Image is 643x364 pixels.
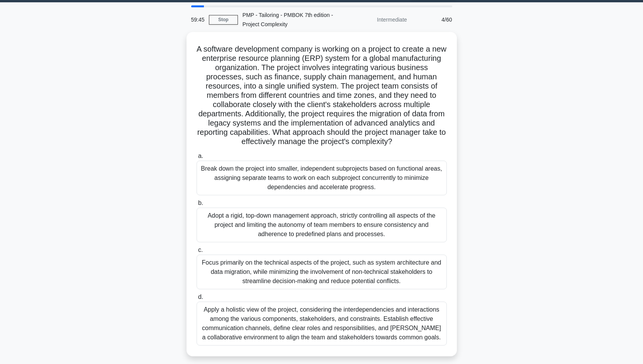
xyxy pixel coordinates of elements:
[209,15,238,25] a: Stop
[197,161,447,195] div: Break down the project into smaller, independent subprojects based on functional areas, assigning...
[197,208,447,242] div: Adopt a rigid, top-down management approach, strictly controlling all aspects of the project and ...
[344,12,412,27] div: Intermediate
[187,12,209,27] div: 59:45
[238,7,344,32] div: PMP - Tailoring - PMBOK 7th edition - Project Complexity
[198,247,203,253] span: c.
[197,302,447,346] div: Apply a holistic view of the project, considering the interdependencies and interactions among th...
[198,200,203,206] span: b.
[198,153,203,159] span: a.
[196,44,448,147] h5: A software development company is working on a project to create a new enterprise resource planni...
[198,294,203,300] span: d.
[197,255,447,289] div: Focus primarily on the technical aspects of the project, such as system architecture and data mig...
[412,12,457,27] div: 4/60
